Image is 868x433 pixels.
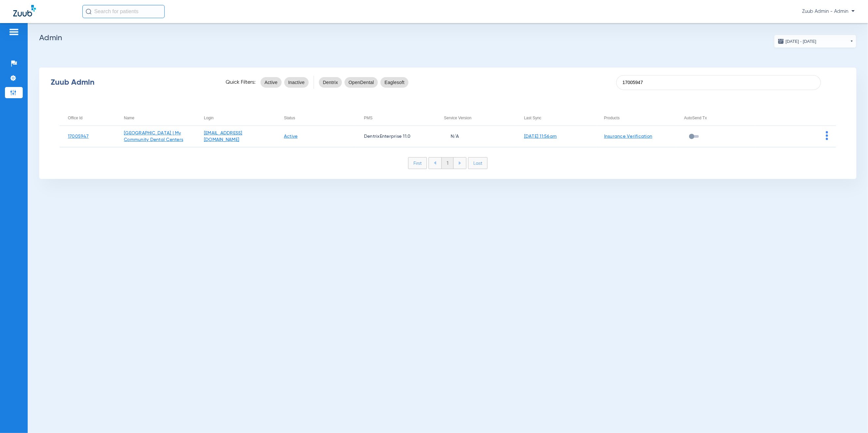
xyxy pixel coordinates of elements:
[436,126,516,147] td: N/A
[124,114,196,122] div: Name
[774,35,856,48] button: [DATE] - [DATE]
[444,114,516,122] div: Service Version
[226,79,256,86] span: Quick Filters:
[604,134,653,139] a: Insurance Verification
[261,76,309,89] mat-chip-listbox: status-filters
[384,79,405,86] span: Eaglesoft
[524,114,542,122] div: Last Sync
[364,114,373,122] div: PMS
[684,114,707,122] div: AutoSend Tx
[444,114,471,122] div: Service Version
[51,79,214,86] div: Zuub Admin
[9,28,19,36] img: hamburger-icon
[13,5,36,16] img: Zuub Logo
[826,131,828,140] img: group-dot-blue.svg
[468,157,488,169] li: Last
[204,131,242,142] a: [EMAIL_ADDRESS][DOMAIN_NAME]
[204,114,213,122] div: Login
[288,79,305,86] span: Inactive
[802,8,855,15] span: Zuub Admin - Admin
[604,114,620,122] div: Products
[616,75,821,90] input: SEARCH office ID, email, name
[284,134,298,139] a: Active
[39,35,856,41] h2: Admin
[356,126,436,147] td: DentrixEnterprise 11.0
[284,114,356,122] div: Status
[349,79,374,86] span: OpenDental
[778,38,784,44] img: date.svg
[323,79,338,86] span: Dentrix
[408,157,427,169] li: First
[204,114,276,122] div: Login
[319,76,408,89] mat-chip-listbox: pms-filters
[124,114,134,122] div: Name
[82,5,165,18] input: Search for patients
[86,9,92,14] img: Search Icon
[434,161,436,165] img: arrow-left-blue.svg
[524,114,596,122] div: Last Sync
[364,114,436,122] div: PMS
[265,79,278,86] span: Active
[284,114,295,122] div: Status
[524,134,557,139] a: [DATE] 11:56am
[684,114,756,122] div: AutoSend Tx
[68,134,89,139] a: 17005947
[604,114,676,122] div: Products
[441,158,454,169] li: 1
[68,114,116,122] div: Office Id
[68,114,82,122] div: Office Id
[124,131,183,142] a: [GEOGRAPHIC_DATA] | My Community Dental Centers
[459,161,461,165] img: arrow-right-blue.svg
